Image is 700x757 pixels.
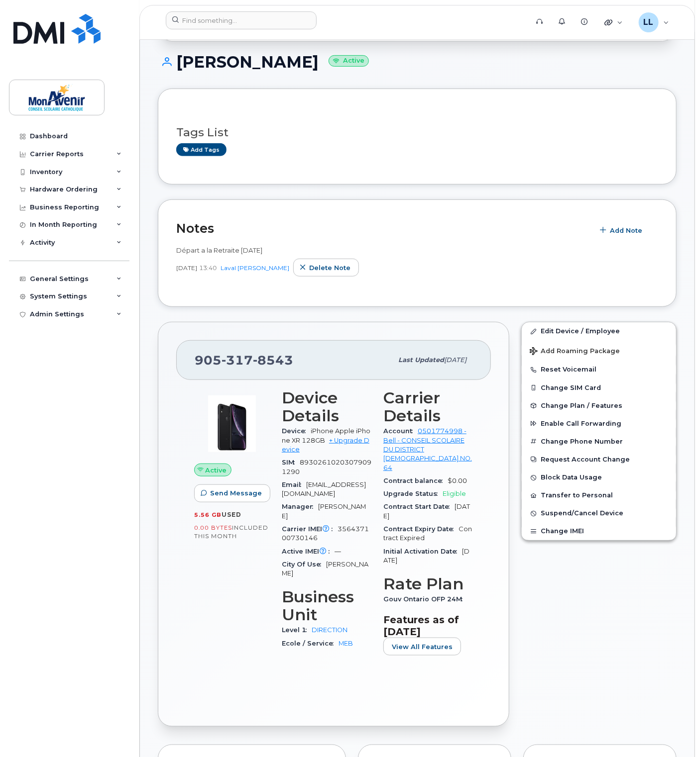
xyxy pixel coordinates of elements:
[594,222,651,240] button: Add Note
[293,259,359,277] button: Delete note
[282,561,326,568] span: City Of Use
[522,361,676,378] button: Reset Voicemail
[282,427,311,435] span: Device
[210,488,262,498] span: Send Message
[383,389,473,425] h3: Carrier Details
[158,53,677,71] h1: [PERSON_NAME]
[522,522,676,540] button: Change IMEI
[522,397,676,415] button: Change Plan / Features
[166,11,317,29] input: Find something...
[282,389,371,425] h3: Device Details
[176,221,589,236] h2: Notes
[195,353,293,368] span: 905
[339,640,353,647] a: MEB
[530,347,620,357] span: Add Roaming Package
[522,433,676,451] button: Change Phone Number
[383,595,467,603] span: Gouv Ontario OFP 24M
[206,466,227,475] span: Active
[632,12,676,32] div: Laval Lai Yoon Hin
[383,427,418,435] span: Account
[194,511,222,518] span: 5.56 GB
[383,525,459,533] span: Contract Expiry Date
[383,477,448,484] span: Contract balance
[444,356,467,364] span: [DATE]
[329,55,369,67] small: Active
[522,379,676,397] button: Change SIM Card
[253,353,293,368] span: 8543
[199,264,217,272] span: 13:40
[222,511,241,518] span: used
[194,484,270,502] button: Send Message
[282,459,371,475] span: 89302610203079091290
[282,640,339,647] span: Ecole / Service
[282,626,312,634] span: Level 1
[282,459,300,466] span: SIM
[610,226,642,235] span: Add Note
[282,481,366,497] span: [EMAIL_ADDRESS][DOMAIN_NAME]
[522,415,676,433] button: Enable Call Forwarding
[541,420,621,427] span: Enable Call Forwarding
[597,12,630,32] div: Quicklinks
[282,427,370,444] span: iPhone Apple iPhone XR 128GB
[383,503,455,510] span: Contract Start Date
[522,322,676,340] a: Edit Device / Employee
[383,614,473,638] h3: Features as of [DATE]
[522,451,676,469] button: Request Account Change
[522,486,676,504] button: Transfer to Personal
[194,524,232,531] span: 0.00 Bytes
[176,126,658,139] h3: Tags List
[522,469,676,486] button: Block Data Usage
[282,525,338,533] span: Carrier IMEI
[282,481,306,488] span: Email
[644,16,654,28] span: LL
[282,503,366,519] span: [PERSON_NAME]
[176,143,227,156] a: Add tags
[194,524,268,540] span: included this month
[383,490,443,497] span: Upgrade Status
[335,548,341,555] span: —
[541,510,623,517] span: Suspend/Cancel Device
[202,394,262,454] img: image20231002-3703462-1qb80zy.jpeg
[383,638,461,656] button: View All Features
[448,477,467,484] span: $0.00
[176,264,197,272] span: [DATE]
[282,588,371,624] h3: Business Unit
[443,490,466,497] span: Eligible
[383,548,469,564] span: [DATE]
[309,263,350,273] span: Delete note
[222,353,253,368] span: 317
[383,427,472,471] a: 0501774998 - Bell - CONSEIL SCOLAIRE DU DISTRICT [DEMOGRAPHIC_DATA] NO. 64
[282,503,318,510] span: Manager
[383,548,462,555] span: Initial Activation Date
[398,356,444,364] span: Last updated
[221,264,289,272] a: Laval [PERSON_NAME]
[383,503,470,519] span: [DATE]
[312,626,348,634] a: DIRECTION
[522,340,676,361] button: Add Roaming Package
[522,504,676,522] button: Suspend/Cancel Device
[392,642,453,652] span: View All Features
[541,402,622,409] span: Change Plan / Features
[383,575,473,593] h3: Rate Plan
[282,548,335,555] span: Active IMEI
[176,246,262,254] span: Départ a la Retraite [DATE]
